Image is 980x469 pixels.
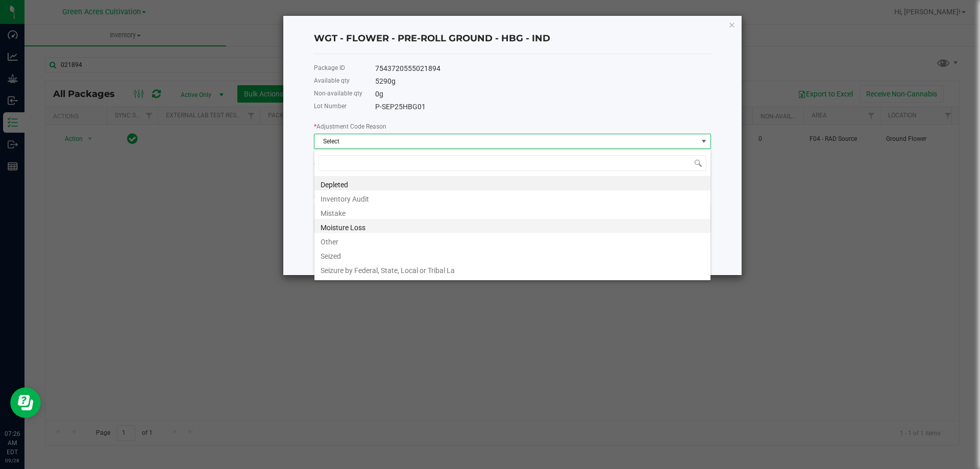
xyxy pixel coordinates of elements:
div: P-SEP25HBG01 [375,102,711,112]
label: Non-available qty [314,89,362,98]
div: 5290 [375,76,711,87]
div: 0 [375,89,711,100]
iframe: Resource center [10,387,41,418]
label: Adjustment Code Reason [314,122,386,131]
h4: WGT - FLOWER - PRE-ROLL GROUND - HBG - IND [314,32,711,45]
div: 7543720555021894 [375,63,711,74]
label: Package ID [314,63,345,72]
label: Lot Number [314,102,347,111]
label: Available qty [314,76,350,85]
span: g [379,90,383,98]
span: Select [314,134,698,149]
span: g [391,77,396,85]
